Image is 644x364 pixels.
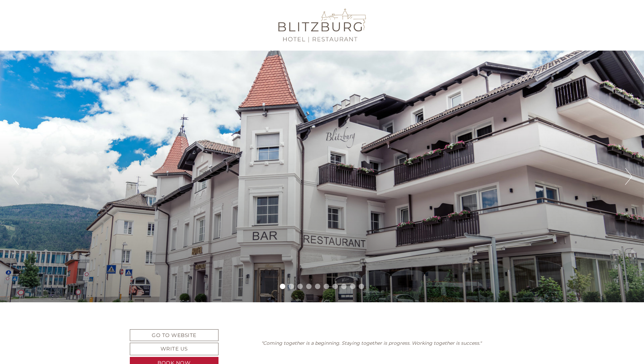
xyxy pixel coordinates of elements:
[130,343,218,355] a: Write us
[12,168,19,185] button: Previous
[625,168,632,185] button: Next
[261,340,481,346] em: "Coming together is a beginning. Staying together is progress. Working together is success."
[130,329,218,341] a: Go to website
